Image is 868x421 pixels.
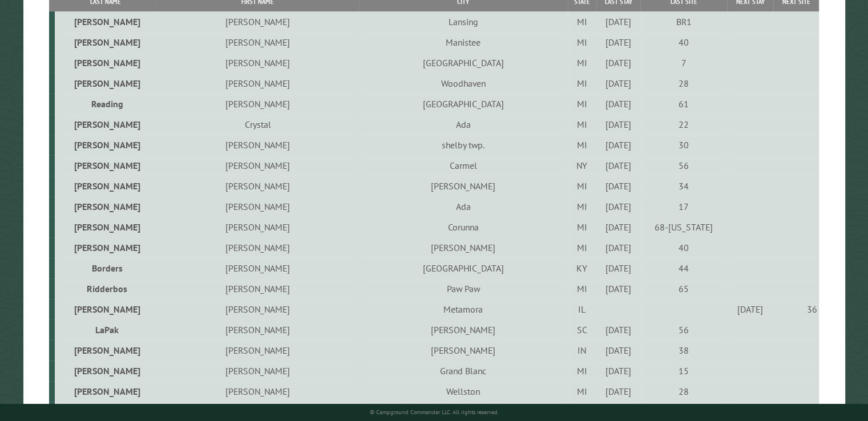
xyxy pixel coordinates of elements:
td: MI [568,11,596,32]
td: [PERSON_NAME] [359,237,568,258]
td: Ada [359,114,568,135]
div: [DATE] [598,160,639,171]
td: 36 [773,299,819,319]
td: 68-[US_STATE] [640,217,727,237]
td: [PERSON_NAME] [359,319,568,340]
td: MI [568,114,596,135]
td: [PERSON_NAME] [55,237,156,258]
td: [GEOGRAPHIC_DATA] [359,258,568,278]
td: [PERSON_NAME] [55,135,156,155]
td: [PERSON_NAME] [55,114,156,135]
td: [PERSON_NAME] [156,11,359,32]
td: 40 [640,237,727,258]
td: [PERSON_NAME] [55,381,156,402]
td: Reading [55,94,156,114]
div: [DATE] [598,119,639,130]
td: [PERSON_NAME] [55,299,156,319]
div: [DATE] [598,180,639,192]
td: 22 [640,114,727,135]
div: [DATE] [598,139,639,151]
td: NY [568,155,596,176]
td: MI [568,52,596,73]
td: MI [568,73,596,94]
td: Lansing [359,11,568,32]
td: 65 [640,278,727,299]
div: [DATE] [598,283,639,294]
td: [PERSON_NAME] [156,135,359,155]
td: MI [568,381,596,402]
td: IN [568,340,596,361]
td: shelby twp. [359,135,568,155]
td: [PERSON_NAME] [156,176,359,196]
div: [DATE] [598,37,639,48]
td: [GEOGRAPHIC_DATA] [359,52,568,73]
td: [PERSON_NAME] [156,52,359,73]
div: [DATE] [729,303,771,315]
div: [DATE] [598,78,639,89]
td: IL [568,299,596,319]
td: 15 [640,361,727,381]
td: MI [568,278,596,299]
small: © Campground Commander LLC. All rights reserved. [370,408,499,416]
td: [PERSON_NAME] [55,155,156,176]
td: 56 [640,155,727,176]
td: MI [568,176,596,196]
td: Carmel [359,155,568,176]
td: MI [568,361,596,381]
td: [PERSON_NAME] [55,340,156,361]
td: 28 [640,73,727,94]
div: [DATE] [598,324,639,335]
td: [PERSON_NAME] [156,278,359,299]
td: 38 [640,340,727,361]
td: [PERSON_NAME] [156,381,359,402]
td: [PERSON_NAME] [156,155,359,176]
td: 40 [640,32,727,52]
td: [PERSON_NAME] [156,299,359,319]
td: [PERSON_NAME] [359,340,568,361]
td: [PERSON_NAME] [156,340,359,361]
td: 56 [640,319,727,340]
td: 44 [640,258,727,278]
td: [PERSON_NAME] [156,217,359,237]
td: [PERSON_NAME] [156,258,359,278]
td: 61 [640,94,727,114]
td: Ridderbos [55,278,156,299]
td: 7 [640,52,727,73]
td: [PERSON_NAME] [55,52,156,73]
td: [PERSON_NAME] [55,176,156,196]
td: [PERSON_NAME] [156,319,359,340]
td: Crystal [156,114,359,135]
div: [DATE] [598,201,639,212]
td: Corunna [359,217,568,237]
div: [DATE] [598,262,639,274]
td: MI [568,237,596,258]
div: [DATE] [598,221,639,233]
td: 28 [640,381,727,402]
td: LaPak [55,319,156,340]
td: [PERSON_NAME] [156,73,359,94]
td: Borders [55,258,156,278]
td: [PERSON_NAME] [156,237,359,258]
div: [DATE] [598,98,639,110]
td: [PERSON_NAME] [55,361,156,381]
td: [PERSON_NAME] [55,217,156,237]
td: SC [568,319,596,340]
div: [DATE] [598,386,639,397]
td: [PERSON_NAME] [156,361,359,381]
div: [DATE] [598,57,639,68]
div: [DATE] [598,242,639,253]
td: MI [568,196,596,217]
td: [PERSON_NAME] [359,176,568,196]
td: BR1 [640,11,727,32]
td: MI [568,135,596,155]
td: Wellston [359,381,568,402]
div: [DATE] [598,365,639,377]
td: [PERSON_NAME] [156,196,359,217]
td: [PERSON_NAME] [55,11,156,32]
td: Woodhaven [359,73,568,94]
td: 17 [640,196,727,217]
td: Grand Blanc [359,361,568,381]
td: [PERSON_NAME] [55,73,156,94]
td: MI [568,94,596,114]
td: [PERSON_NAME] [156,32,359,52]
